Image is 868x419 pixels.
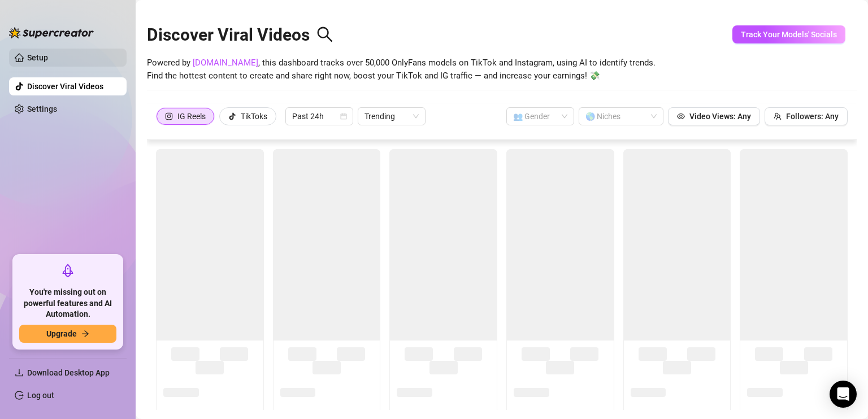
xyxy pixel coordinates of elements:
[19,287,116,320] span: You're missing out on powerful features and AI Automation.
[27,82,103,91] a: Discover Viral Videos
[165,112,173,120] span: instagram
[81,330,89,338] span: arrow-right
[786,112,839,121] span: Followers: Any
[61,264,75,277] span: rocket
[830,381,857,408] div: Open Intercom Messenger
[27,368,110,377] span: Download Desktop App
[147,24,333,46] h2: Discover Viral Videos
[765,107,848,125] button: Followers: Any
[774,112,782,120] span: team
[668,107,760,125] button: Video Views: Any
[741,30,837,39] span: Track Your Models' Socials
[27,391,54,400] a: Log out
[27,104,57,114] a: Settings
[689,112,751,121] span: Video Views: Any
[9,27,94,38] img: logo-BBDzfeDw.svg
[15,368,24,377] span: download
[177,108,206,125] div: IG Reels
[193,58,258,68] a: [DOMAIN_NAME]
[364,108,419,125] span: Trending
[316,26,333,43] span: search
[732,25,845,43] button: Track Your Models' Socials
[147,56,656,83] span: Powered by , this dashboard tracks over 50,000 OnlyFans models on TikTok and Instagram, using AI ...
[19,325,116,343] button: Upgradearrow-right
[27,53,48,62] a: Setup
[241,108,267,125] div: TikToks
[340,113,347,120] span: calendar
[46,329,77,338] span: Upgrade
[292,108,346,125] span: Past 24h
[228,112,236,120] span: tik-tok
[677,112,685,120] span: eye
